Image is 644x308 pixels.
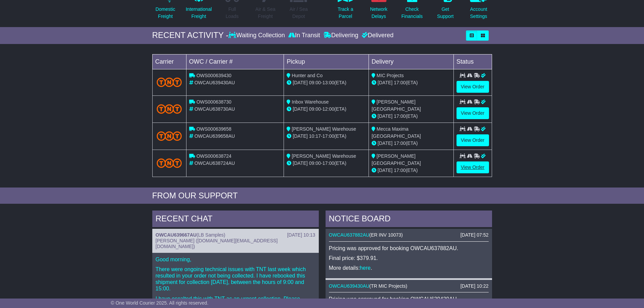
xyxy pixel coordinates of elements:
[322,32,360,39] div: Delivering
[470,6,487,20] p: Account Settings
[152,211,319,229] div: RECENT CHAT
[372,167,451,174] div: (ETA)
[457,134,489,146] a: View Order
[329,245,489,251] p: Pricing was approved for booking OWCAU637882AU.
[228,32,286,39] div: Waiting Collection
[372,140,451,147] div: (ETA)
[369,54,453,69] td: Delivery
[323,160,334,166] span: 17:00
[323,106,334,112] span: 12:00
[437,6,453,20] p: Get Support
[194,133,235,139] span: OWCAU639658AU
[394,113,406,119] span: 17:00
[287,79,366,86] div: - (ETA)
[196,153,231,159] span: OWS000638724
[196,99,231,105] span: OWS000638730
[394,168,406,173] span: 17:00
[394,140,406,146] span: 17:00
[194,160,235,166] span: OWCAU638724AU
[371,283,406,289] span: TR MIC Projects
[157,104,182,113] img: TNT_Domestic.png
[453,54,492,69] td: Status
[284,54,369,69] td: Pickup
[156,232,315,238] div: ( )
[360,32,394,39] div: Delivered
[460,283,488,289] div: [DATE] 10:22
[309,160,321,166] span: 09:00
[329,296,489,302] p: Pricing was approved for booking OWCAU639430AU.
[378,80,393,85] span: [DATE]
[156,238,278,249] span: [PERSON_NAME] ([DOMAIN_NAME][EMAIL_ADDRESS][DOMAIN_NAME])
[111,300,208,306] span: © One World Courier 2025. All rights reserved.
[329,283,370,289] a: OWCAU639430AU
[157,78,182,87] img: TNT_Domestic.png
[156,256,315,263] p: Good morning,
[309,80,321,85] span: 09:00
[156,266,315,292] p: There were ongoing technical issues with TNT last week which resulted in your order not being col...
[196,126,231,132] span: OWS000639658
[372,153,421,166] span: [PERSON_NAME] [GEOGRAPHIC_DATA]
[323,133,334,139] span: 17:00
[152,30,229,40] div: RECENT ACTIVITY -
[287,106,366,113] div: - (ETA)
[370,6,387,20] p: Network Delays
[196,73,231,78] span: OWS000639430
[309,133,321,139] span: 10:17
[372,113,451,120] div: (ETA)
[155,6,175,20] p: Domestic Freight
[329,265,489,271] p: More details: .
[309,106,321,112] span: 09:00
[457,81,489,93] a: View Order
[156,232,197,238] a: OWCAU639667AU
[401,6,423,20] p: Check Financials
[326,211,492,229] div: NOTICE BOARD
[360,265,371,271] a: here
[194,80,235,85] span: OWCAU639430AU
[186,54,284,69] td: OWC / Carrier #
[394,80,406,85] span: 17:00
[372,79,451,86] div: (ETA)
[287,160,366,167] div: - (ETA)
[186,6,212,20] p: International Freight
[198,232,224,238] span: LB Samples
[460,232,488,238] div: [DATE] 07:52
[377,73,404,78] span: MIC Projects
[287,133,366,140] div: - (ETA)
[371,232,401,238] span: ER INV 10073
[338,6,353,20] p: Track a Parcel
[293,133,308,139] span: [DATE]
[292,126,356,132] span: [PERSON_NAME] Warehouse
[256,6,275,20] p: Air & Sea Freight
[293,106,308,112] span: [DATE]
[378,140,393,146] span: [DATE]
[290,6,308,20] p: Air / Sea Depot
[293,80,308,85] span: [DATE]
[329,255,489,261] p: Final price: $379.91.
[287,232,315,238] div: [DATE] 10:13
[329,232,489,238] div: ( )
[157,131,182,140] img: TNT_Domestic.png
[457,161,489,173] a: View Order
[152,54,186,69] td: Carrier
[152,191,492,201] div: FROM OUR SUPPORT
[372,99,421,112] span: [PERSON_NAME][GEOGRAPHIC_DATA]
[194,106,235,112] span: OWCAU638730AU
[329,232,370,238] a: OWCAU637882AU
[293,160,308,166] span: [DATE]
[378,168,393,173] span: [DATE]
[287,32,322,39] div: In Transit
[292,153,356,159] span: [PERSON_NAME] Warehouse
[323,80,334,85] span: 13:00
[292,99,329,105] span: Inbox Warehouse
[378,113,393,119] span: [DATE]
[372,126,421,139] span: Mecca Maxima [GEOGRAPHIC_DATA]
[157,158,182,168] img: TNT_Domestic.png
[329,283,489,289] div: ( )
[292,73,323,78] span: Hunter and Co
[457,107,489,119] a: View Order
[224,6,241,20] p: Full Loads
